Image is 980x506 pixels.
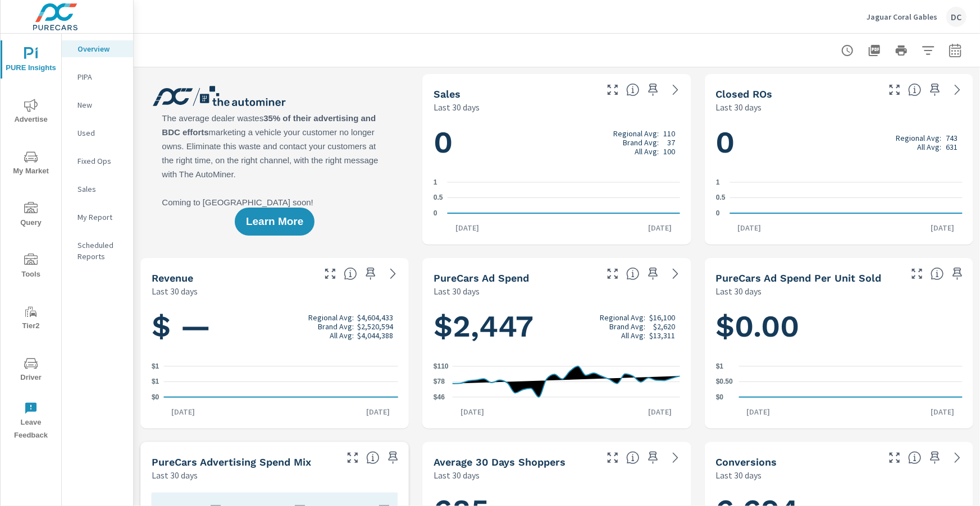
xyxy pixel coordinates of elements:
p: Last 30 days [434,100,480,114]
text: $1 [152,362,159,370]
span: Save this to your personalized report [384,449,402,467]
a: See more details in report [949,449,967,467]
p: Brand Avg: [318,322,354,331]
text: 0.5 [434,194,443,202]
text: 0.5 [716,194,726,202]
p: Last 30 days [152,468,198,482]
p: [DATE] [923,222,962,233]
text: 1 [434,178,437,186]
p: [DATE] [453,406,492,417]
span: This table looks at how you compare to the amount of budget you spend per channel as opposed to y... [366,451,380,464]
p: Regional Avg: [614,129,659,138]
span: Tier2 [4,305,58,333]
a: See more details in report [667,265,685,283]
button: Apply Filters [917,39,940,62]
span: Tools [4,254,58,281]
p: Overview [78,43,124,54]
p: Last 30 days [152,284,198,298]
p: All Avg: [330,331,354,340]
h5: Revenue [152,272,193,284]
div: New [62,96,133,113]
button: Make Fullscreen [886,81,904,99]
text: $1 [716,362,724,370]
span: Query [4,202,58,229]
h1: $2,447 [434,307,680,346]
p: [DATE] [358,406,398,417]
text: $0 [716,393,724,401]
p: Last 30 days [716,100,762,114]
span: My Market [4,150,58,178]
p: 100 [664,147,676,156]
p: 631 [946,142,958,151]
button: Select Date Range [944,39,967,62]
button: "Export Report to PDF" [863,39,886,62]
h5: PureCars Ad Spend [434,272,529,284]
p: Regional Avg: [896,134,941,142]
p: Brand Avg: [609,322,645,331]
text: 0 [434,209,437,217]
span: Number of Repair Orders Closed by the selected dealership group over the selected time range. [So... [908,83,922,96]
p: New [78,99,124,111]
button: Make Fullscreen [344,449,362,467]
button: Learn More [235,208,314,236]
span: Save this to your personalized report [926,81,944,99]
p: $16,100 [650,313,676,322]
h5: PureCars Advertising Spend Mix [152,456,311,468]
text: $0 [152,393,159,401]
span: Save this to your personalized report [362,265,380,283]
p: [DATE] [730,222,769,233]
p: Last 30 days [434,468,480,482]
span: Driver [4,357,58,384]
p: [DATE] [641,222,680,233]
button: Make Fullscreen [908,265,926,283]
a: See more details in report [667,81,685,99]
h1: 0 [716,123,962,162]
a: See more details in report [667,449,685,467]
p: $2,620 [654,322,676,331]
span: Total cost of media for all PureCars channels for the selected dealership group over the selected... [626,267,640,280]
p: Scheduled Reports [78,240,124,262]
h5: Sales [434,88,461,100]
span: Save this to your personalized report [644,265,662,283]
p: $4,604,433 [357,313,393,322]
h1: $0.00 [716,307,962,346]
text: 0 [716,209,720,217]
div: Fixed Ops [62,153,133,169]
button: Make Fullscreen [604,449,622,467]
text: $46 [434,393,445,401]
p: Used [78,127,124,139]
text: $0.50 [716,378,733,386]
p: 743 [946,134,958,142]
div: DC [946,7,967,27]
div: PIPA [62,68,133,85]
p: [DATE] [448,222,487,233]
p: $13,311 [650,331,676,340]
p: [DATE] [739,406,778,417]
span: Save this to your personalized report [644,81,662,99]
span: A rolling 30 day total of daily Shoppers on the dealership website, averaged over the selected da... [626,451,640,464]
div: Sales [62,181,133,197]
p: [DATE] [641,406,680,417]
p: [DATE] [164,406,203,417]
text: 1 [716,178,720,186]
p: Sales [78,183,124,195]
h5: Closed ROs [716,88,773,100]
p: PIPA [78,71,124,82]
h1: 0 [434,123,680,162]
span: Number of vehicles sold by the dealership over the selected date range. [Source: This data is sou... [626,83,640,96]
h5: Average 30 Days Shoppers [434,456,566,468]
text: $1 [152,378,159,386]
div: nav menu [1,34,61,447]
p: 110 [664,129,676,138]
p: Last 30 days [434,284,480,298]
p: All Avg: [635,147,659,156]
p: My Report [78,211,124,223]
p: Last 30 days [716,284,762,298]
h1: $ — [152,307,398,346]
button: Make Fullscreen [604,265,622,283]
h5: PureCars Ad Spend Per Unit Sold [716,272,882,284]
span: Save this to your personalized report [644,449,662,467]
p: Jaguar Coral Gables [867,12,937,22]
p: All Avg: [917,142,941,151]
p: $2,520,594 [357,322,393,331]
